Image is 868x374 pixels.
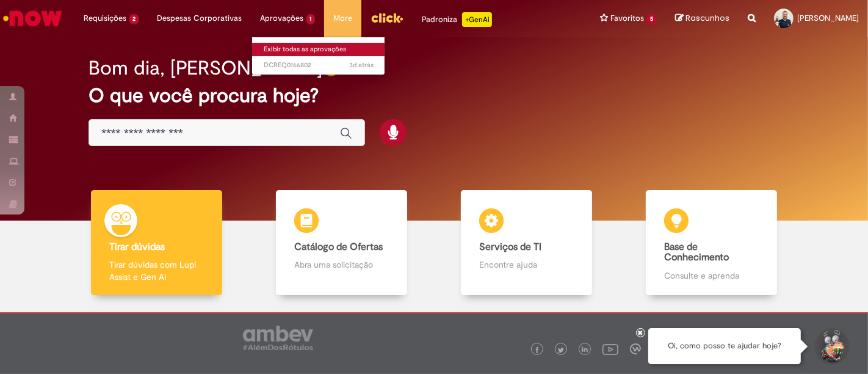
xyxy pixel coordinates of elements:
h2: Bom dia, [PERSON_NAME] [89,57,322,79]
ul: Aprovações [251,37,386,75]
a: Serviços de TI Encontre ajuda [434,190,619,296]
a: Tirar dúvidas Tirar dúvidas com Lupi Assist e Gen Ai [64,190,249,296]
span: More [333,12,352,24]
a: Catálogo de Ofertas Abra uma solicitação [249,190,434,296]
img: logo_footer_linkedin.png [582,346,588,354]
img: click_logo_yellow_360x200.png [371,9,403,27]
b: Tirar dúvidas [109,241,165,253]
p: Consulte e aprenda [664,269,758,282]
span: Rascunhos [685,12,729,24]
span: Favoritos [610,12,644,24]
span: 2 [129,14,139,24]
a: Rascunhos [675,13,729,24]
img: logo_footer_workplace.png [630,343,641,354]
span: 5 [646,14,657,24]
span: Requisições [84,12,126,24]
a: Aberto DCREQ0166802 : [252,59,386,72]
img: logo_footer_twitter.png [558,347,564,353]
div: Padroniza [422,12,492,27]
span: [PERSON_NAME] [797,13,859,23]
time: 30/08/2025 03:50:58 [350,61,374,70]
img: logo_footer_facebook.png [534,347,540,353]
img: logo_footer_youtube.png [602,341,618,357]
p: +GenAi [462,12,492,27]
p: Encontre ajuda [479,258,573,271]
img: logo_footer_ambev_rotulo_gray.png [243,326,313,350]
a: Exibir todas as aprovações [252,43,386,56]
span: Despesas Corporativas [157,12,242,24]
img: ServiceNow [1,6,64,31]
a: Base de Conhecimento Consulte e aprenda [619,190,804,296]
button: Iniciar Conversa de Suporte [813,328,850,365]
h2: O que você procura hoje? [89,85,779,106]
b: Base de Conhecimento [664,241,729,264]
b: Serviços de TI [479,241,541,253]
span: 3d atrás [350,61,374,70]
p: Tirar dúvidas com Lupi Assist e Gen Ai [109,258,203,283]
div: Oi, como posso te ajudar hoje? [648,328,801,364]
span: 1 [306,14,316,24]
b: Catálogo de Ofertas [294,241,383,253]
span: DCREQ0166802 [264,61,374,70]
p: Abra uma solicitação [294,258,388,271]
span: Aprovações [261,12,304,24]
